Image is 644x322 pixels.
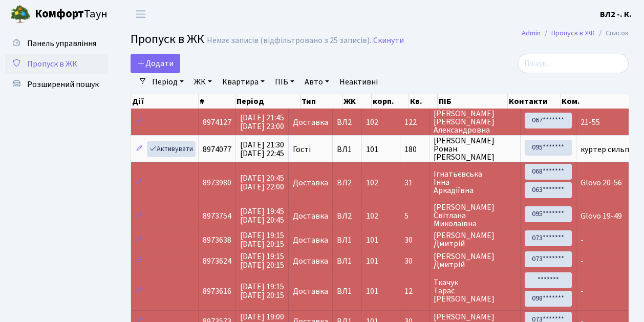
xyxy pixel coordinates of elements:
[337,179,357,187] span: ВЛ2
[434,278,516,303] span: Ткачук Тарас [PERSON_NAME]
[372,94,409,109] th: корп.
[293,179,328,187] span: Доставка
[235,94,300,109] th: Період
[595,28,629,39] li: Список
[27,79,99,90] span: Розширений пошук
[203,234,231,246] span: 8973638
[203,177,231,188] span: 8973980
[337,118,357,126] span: ВЛ2
[293,236,328,244] span: Доставка
[35,6,108,23] span: Таун
[240,206,284,226] span: [DATE] 19:45 [DATE] 20:45
[404,287,425,295] span: 12
[203,117,231,128] span: 8974127
[366,117,378,128] span: 102
[293,287,328,295] span: Доставка
[5,74,108,95] a: Розширений пошук
[131,30,204,48] span: Пропуск в ЖК
[518,54,629,73] input: Пошук...
[5,33,108,54] a: Панель управління
[131,54,180,73] a: Додати
[335,73,382,91] a: Неактивні
[581,255,584,267] span: -
[300,94,342,109] th: Тип
[131,94,199,109] th: Дії
[438,94,508,109] th: ПІБ
[581,177,622,188] span: Glovo 20-56
[434,231,516,248] span: [PERSON_NAME] Дмитрій
[218,73,269,91] a: Квартира
[581,234,584,246] span: -
[434,203,516,228] span: [PERSON_NAME] Світлана Миколаївна
[35,6,84,22] b: Комфорт
[434,137,516,161] span: [PERSON_NAME] Роман [PERSON_NAME]
[404,236,425,244] span: 30
[373,36,404,46] a: Скинути
[240,139,284,159] span: [DATE] 21:30 [DATE] 22:45
[522,28,541,38] a: Admin
[300,73,333,91] a: Авто
[5,54,108,74] a: Пропуск в ЖК
[551,28,595,38] a: Пропуск в ЖК
[271,73,298,91] a: ПІБ
[27,38,96,49] span: Панель управління
[366,144,378,155] span: 101
[506,23,644,44] nav: breadcrumb
[337,287,357,295] span: ВЛ1
[337,236,357,244] span: ВЛ1
[434,110,516,134] span: [PERSON_NAME] [PERSON_NAME] Александровна
[366,177,378,188] span: 102
[293,257,328,265] span: Доставка
[27,58,77,70] span: Пропуск в ЖК
[366,234,378,246] span: 101
[240,251,284,271] span: [DATE] 19:15 [DATE] 20:15
[207,36,371,46] div: Немає записів (відфільтровано з 25 записів).
[199,94,235,109] th: #
[404,118,425,126] span: 122
[366,286,378,297] span: 101
[148,73,188,91] a: Період
[240,173,284,192] span: [DATE] 20:45 [DATE] 22:00
[147,141,196,157] a: Активувати
[404,212,425,220] span: 5
[409,94,438,109] th: Кв.
[434,252,516,269] span: [PERSON_NAME] Дмитрій
[404,179,425,187] span: 31
[128,6,154,23] button: Переключити навігацію
[203,144,231,155] span: 8974077
[581,144,634,155] span: куртер сильпо
[366,255,378,267] span: 101
[581,117,600,128] span: 21-55
[190,73,216,91] a: ЖК
[240,281,284,301] span: [DATE] 19:15 [DATE] 20:15
[203,255,231,267] span: 8973624
[293,118,328,126] span: Доставка
[342,94,372,109] th: ЖК
[337,145,357,154] span: ВЛ1
[404,257,425,265] span: 30
[10,4,31,25] img: logo.png
[434,170,516,195] span: Ігнатьєвська Інна Аркадіївна
[600,9,632,20] b: ВЛ2 -. К.
[337,257,357,265] span: ВЛ1
[240,112,284,132] span: [DATE] 21:45 [DATE] 23:00
[366,210,378,222] span: 102
[404,145,425,154] span: 180
[581,286,584,297] span: -
[137,58,174,69] span: Додати
[203,286,231,297] span: 8973616
[240,230,284,250] span: [DATE] 19:15 [DATE] 20:15
[600,8,632,20] a: ВЛ2 -. К.
[337,212,357,220] span: ВЛ2
[581,210,622,222] span: Glovo 19-49
[203,210,231,222] span: 8973754
[293,212,328,220] span: Доставка
[293,145,311,154] span: Гості
[508,94,560,109] th: Контакти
